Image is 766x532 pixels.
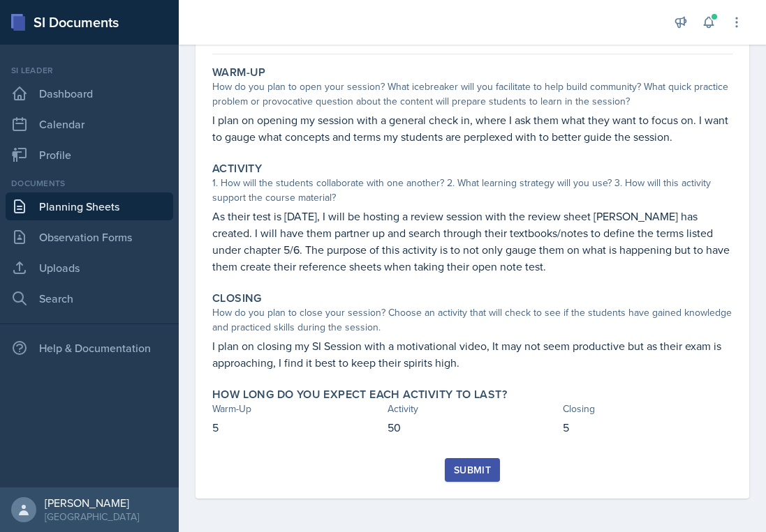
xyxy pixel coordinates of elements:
[6,177,173,190] div: Documents
[388,402,557,416] div: Activity
[6,64,173,77] div: Si leader
[445,458,500,482] button: Submit
[6,110,173,138] a: Calendar
[212,419,382,436] p: 5
[212,291,262,305] label: Closing
[563,419,732,436] p: 5
[563,402,732,416] div: Closing
[212,337,732,371] p: I plan on closing my SI Session with a motivational video, It may not seem productive but as thei...
[6,254,173,282] a: Uploads
[212,402,382,416] div: Warm-Up
[212,162,262,176] label: Activity
[6,223,173,251] a: Observation Forms
[6,284,173,312] a: Search
[212,66,266,79] label: Warm-Up
[212,388,507,402] label: How long do you expect each activity to last?
[212,112,732,145] p: I plan on opening my session with a general check in, where I ask them what they want to focus on...
[6,334,173,362] div: Help & Documentation
[388,419,557,436] p: 50
[212,305,732,335] div: How do you plan to close your session? Choose an activity that will check to see if the students ...
[6,141,173,169] a: Profile
[45,496,139,510] div: [PERSON_NAME]
[212,208,732,275] p: As their test is [DATE], I will be hosting a review session with the review sheet [PERSON_NAME] h...
[212,176,732,205] div: 1. How will the students collaborate with one another? 2. What learning strategy will you use? 3....
[6,192,173,220] a: Planning Sheets
[454,464,491,476] div: Submit
[45,510,139,524] div: [GEOGRAPHIC_DATA]
[212,79,732,109] div: How do you plan to open your session? What icebreaker will you facilitate to help build community...
[6,79,173,107] a: Dashboard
